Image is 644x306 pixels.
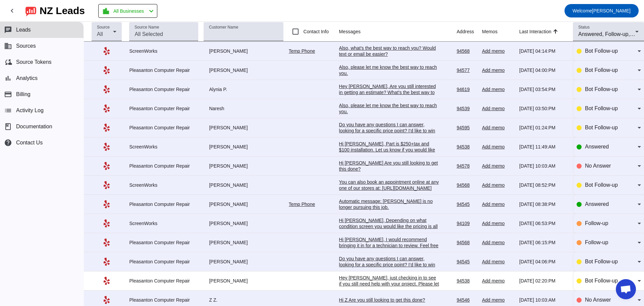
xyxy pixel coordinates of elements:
span: No Answer [585,163,611,169]
mat-label: Customer Name [209,25,238,30]
div: Hi [PERSON_NAME], Part is $250+tax and $100 installation. Let us know if you would like to get th... [339,141,440,165]
div: [PERSON_NAME] [204,48,283,54]
div: Hey [PERSON_NAME], just checking in to see if you still need help with your project. Please let m... [339,275,440,305]
div: [PERSON_NAME] [204,201,283,207]
div: 94109 [457,220,477,226]
div: Automatic message: [PERSON_NAME] is no longer pursuing this job. [339,198,440,210]
mat-icon: Yelp [103,104,111,113]
mat-icon: Yelp [103,85,111,93]
div: [DATE] 03:54:PM [519,86,568,92]
div: Alynia P. [204,86,283,92]
button: All Businesses [98,4,157,18]
div: Add memo [482,86,514,92]
mat-icon: Yelp [103,277,111,285]
div: Pleasanton Computer Repair [129,67,198,73]
span: Bot Follow-up [585,105,618,111]
div: Add memo [482,144,514,150]
div: Add memo [482,67,514,73]
div: [DATE] 08:52:PM [519,182,568,188]
mat-icon: payment [4,90,12,98]
mat-icon: help [4,139,12,147]
span: Answered [585,144,609,149]
div: Add memo [482,48,514,54]
div: Hi [PERSON_NAME], I would recommend bringing it in for a technician to review. Feel free to book ... [339,236,440,273]
div: Z Z. [204,297,283,303]
span: Follow-up [585,239,608,245]
span: Follow-up [585,220,608,226]
div: [DATE] 10:03:AM [519,163,568,169]
div: Hi Z Are you still looking to get this done?​ [339,297,440,303]
span: Bot Follow-up [585,86,618,92]
div: Add memo [482,220,514,226]
div: Last Interaction [519,28,551,35]
div: 94595 [457,125,477,131]
div: ScreenWorks [129,144,198,150]
a: Temp Phone [289,202,315,207]
div: Also, please let me know the best way to reach you.​ [339,64,440,76]
span: No Answer [585,297,611,303]
div: Pleasanton Computer Repair [129,297,198,303]
mat-icon: Yelp [103,258,111,266]
mat-icon: Yelp [103,219,111,227]
div: Pleasanton Computer Repair [129,201,198,207]
div: Hi [PERSON_NAME] Are you still looking to get this done?​ [339,160,440,172]
mat-icon: location_city [102,7,110,15]
div: [DATE] 04:06:PM [519,259,568,265]
span: Bot Follow-up [585,182,618,188]
div: Add memo [482,259,514,265]
mat-icon: Yelp [103,162,111,170]
mat-icon: list [4,106,12,115]
input: All Selected [135,30,193,38]
div: Pleasanton Computer Repair [129,105,198,112]
div: 94568 [457,48,477,54]
div: [DATE] 11:49:AM [519,144,568,150]
span: Bot Follow-up [585,278,618,283]
span: Documentation [16,124,52,130]
mat-icon: Yelp [103,124,111,132]
div: Pleasanton Computer Repair [129,278,198,284]
mat-icon: chevron_left [8,7,16,15]
span: All Businesses [113,6,144,16]
div: Do you have any questions I can answer, looking for a specific price point? I'd like to win your ... [339,256,440,274]
mat-icon: Yelp [103,47,111,55]
div: Add memo [482,297,514,303]
img: logo [25,5,36,16]
span: Billing [16,91,31,97]
div: 94619 [457,86,477,92]
div: [PERSON_NAME] [204,220,283,226]
span: Bot Follow-up [585,48,618,54]
div: Add memo [482,182,514,188]
div: Pleasanton Computer Repair [129,125,198,131]
div: [PERSON_NAME] [204,125,283,131]
span: Answered [585,201,609,207]
div: [PERSON_NAME] [204,144,283,150]
div: [PERSON_NAME] [204,239,283,246]
span: Leads [16,27,31,33]
span: book [4,123,12,131]
div: Add memo [482,201,514,207]
div: 94568 [457,239,477,246]
span: Bot Follow-up [585,259,618,264]
th: Memos [482,22,519,42]
span: Bot Follow-up [585,125,618,130]
div: Do you have any questions I can answer, looking for a specific price point? I'd like to win your ... [339,122,440,140]
div: Pleasanton Computer Repair [129,239,198,246]
div: Add memo [482,163,514,169]
mat-icon: Yelp [103,66,111,74]
div: 94577 [457,67,477,73]
div: Pleasanton Computer Repair [129,163,198,169]
span: Source Tokens [16,59,52,65]
div: [PERSON_NAME] [204,182,283,188]
span: Analytics [16,75,38,81]
div: [PERSON_NAME] [204,278,283,284]
div: Add memo [482,239,514,246]
span: Bot Follow-up [585,67,618,73]
div: [DATE] 04:00:PM [519,67,568,73]
mat-icon: bar_chart [4,74,12,82]
mat-label: Status [578,25,590,30]
div: You can also book an appointment online at any one of our stores at: [URL][DOMAIN_NAME]​ [339,179,440,191]
mat-label: Source Name [135,25,159,30]
div: 94538 [457,278,477,284]
label: Contact Info [302,28,329,35]
div: Hi [PERSON_NAME], Depending on what condition screen you would like the pricing is all over the p... [339,217,440,302]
